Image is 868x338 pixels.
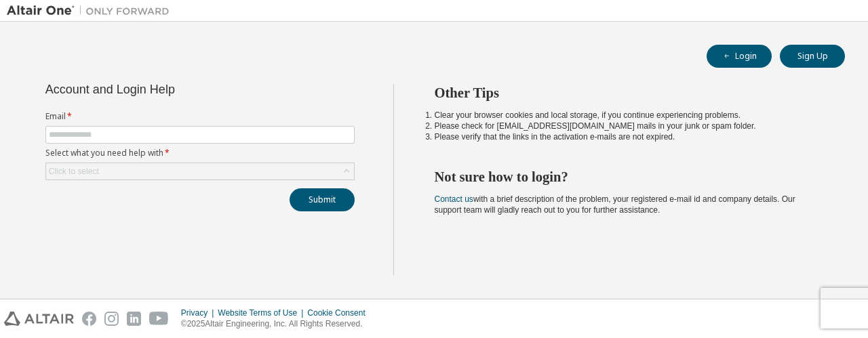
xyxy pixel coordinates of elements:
[435,168,821,186] h2: Not sure how to login?
[149,312,169,326] img: youtube.svg
[82,312,96,326] img: facebook.svg
[780,45,845,68] button: Sign Up
[218,308,307,318] div: Website Terms of Use
[435,84,821,102] h2: Other Tips
[7,4,176,18] img: Altair One
[104,312,119,326] img: instagram.svg
[181,308,218,318] div: Privacy
[46,163,354,179] div: Click to select
[127,312,141,326] img: linkedin.svg
[435,194,473,204] a: Contact us
[45,84,293,95] div: Account and Login Help
[49,166,99,177] div: Click to select
[45,148,355,159] label: Select what you need help with
[435,131,821,142] li: Please verify that the links in the activation e-mails are not expired.
[435,121,821,131] li: Please check for [EMAIL_ADDRESS][DOMAIN_NAME] mails in your junk or spam folder.
[707,45,772,68] button: Login
[307,308,373,318] div: Cookie Consent
[181,318,374,330] p: © 2025 Altair Engineering, Inc. All Rights Reserved.
[290,188,355,211] button: Submit
[435,194,795,215] span: with a brief description of the problem, your registered e-mail id and company details. Our suppo...
[435,110,821,121] li: Clear your browser cookies and local storage, if you continue experiencing problems.
[45,111,355,122] label: Email
[4,312,74,326] img: altair_logo.svg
